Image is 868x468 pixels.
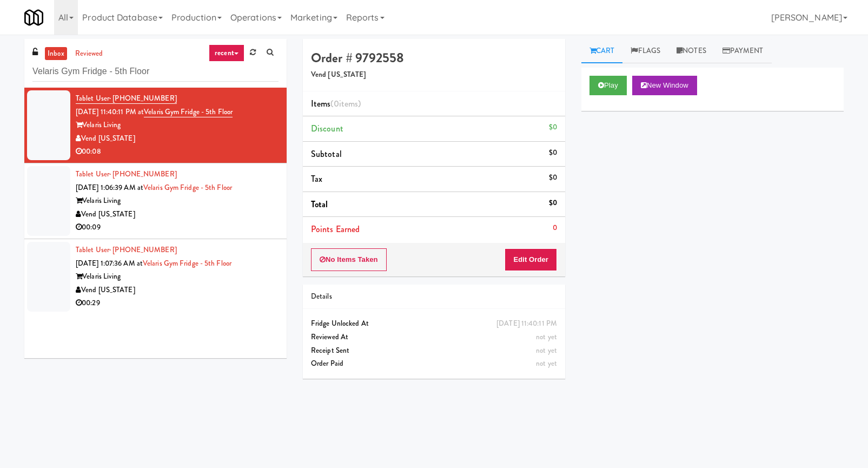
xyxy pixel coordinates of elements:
div: Velaris Living [76,270,279,284]
div: $0 [549,146,557,160]
span: not yet [536,358,557,368]
div: [DATE] 11:40:11 PM [496,317,557,331]
button: No Items Taken [311,248,387,271]
span: · [PHONE_NUMBER] [109,169,177,179]
li: Tablet User· [PHONE_NUMBER][DATE] 11:40:11 PM atVelaris Gym Fridge - 5th FloorVelaris LivingVend ... [24,88,287,163]
div: 00:08 [76,145,279,159]
a: Tablet User· [PHONE_NUMBER] [76,93,177,104]
div: 00:09 [76,221,279,234]
div: $0 [549,196,557,210]
div: Fridge Unlocked At [311,317,557,331]
button: Edit Order [505,248,557,271]
span: Points Earned [311,223,360,235]
div: Vend [US_STATE] [76,208,279,221]
div: Order Paid [311,357,557,371]
div: Reviewed At [311,331,557,344]
h4: Order # 9792558 [311,51,557,65]
input: Search vision orders [32,62,279,82]
button: New Window [632,76,697,95]
span: [DATE] 1:06:39 AM at [76,182,143,193]
div: Velaris Living [76,118,279,132]
span: not yet [536,332,557,342]
span: Discount [311,122,343,135]
a: Notes [668,39,714,63]
span: (0 ) [330,97,361,110]
span: [DATE] 11:40:11 PM at [76,107,144,117]
span: Tax [311,173,322,185]
div: $0 [549,121,557,134]
div: Vend [US_STATE] [76,132,279,146]
div: 0 [553,221,557,235]
div: Vend [US_STATE] [76,284,279,297]
a: Tablet User· [PHONE_NUMBER] [76,169,177,179]
span: · [PHONE_NUMBER] [109,245,177,255]
div: Receipt Sent [311,344,557,358]
span: Total [311,198,328,210]
a: reviewed [72,47,106,61]
button: Play [589,76,627,95]
span: · [PHONE_NUMBER] [109,93,177,103]
a: Tablet User· [PHONE_NUMBER] [76,245,177,255]
li: Tablet User· [PHONE_NUMBER][DATE] 1:06:39 AM atVelaris Gym Fridge - 5th FloorVelaris LivingVend [... [24,163,287,239]
div: $0 [549,171,557,184]
div: 00:29 [76,296,279,310]
div: Details [311,290,557,304]
li: Tablet User· [PHONE_NUMBER][DATE] 1:07:36 AM atVelaris Gym Fridge - 5th FloorVelaris LivingVend [... [24,239,287,314]
a: Cart [581,39,623,63]
a: Velaris Gym Fridge - 5th Floor [143,258,231,268]
h5: Vend [US_STATE] [311,71,557,79]
span: Subtotal [311,148,342,160]
a: recent [209,44,244,62]
a: Velaris Gym Fridge - 5th Floor [143,182,232,193]
span: [DATE] 1:07:36 AM at [76,258,143,268]
img: Micromart [24,8,43,27]
a: Flags [622,39,668,63]
ng-pluralize: items [339,97,359,110]
a: Velaris Gym Fridge - 5th Floor [144,107,233,117]
div: Velaris Living [76,194,279,208]
span: Items [311,97,361,110]
a: inbox [45,47,67,61]
a: Payment [714,39,772,63]
span: not yet [536,345,557,355]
